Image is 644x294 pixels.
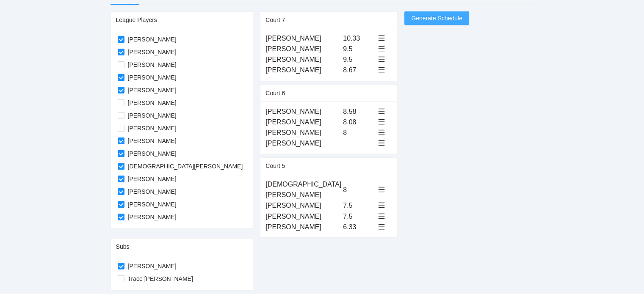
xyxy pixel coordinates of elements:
span: [PERSON_NAME] [124,136,180,146]
div: 9.5 [343,44,375,54]
span: menu [378,35,385,41]
div: [PERSON_NAME] [265,54,340,65]
div: 9.5 [343,54,375,65]
span: [PERSON_NAME] [124,60,180,69]
div: 8.58 [343,106,375,117]
span: menu [378,118,385,125]
span: menu [378,186,385,193]
div: [PERSON_NAME] [265,65,340,75]
div: [PERSON_NAME] [265,106,340,117]
span: Trace [PERSON_NAME] [124,274,196,283]
span: [PERSON_NAME] [124,73,180,82]
span: [PERSON_NAME] [124,47,180,57]
div: 10.33 [343,33,375,44]
div: 8.08 [343,117,375,127]
span: menu [378,223,385,230]
div: 8.67 [343,65,375,75]
span: menu [378,66,385,73]
div: [PERSON_NAME] [265,127,340,138]
div: Court 7 [265,12,392,28]
span: [PERSON_NAME] [124,149,180,158]
span: menu [378,45,385,52]
span: menu [378,202,385,209]
span: [PERSON_NAME] [124,85,180,95]
div: 6.33 [343,222,375,232]
div: [PERSON_NAME] [265,211,340,222]
span: [DEMOGRAPHIC_DATA][PERSON_NAME] [124,162,246,171]
span: Generate Schedule [411,14,462,23]
span: [PERSON_NAME] [124,174,180,184]
div: 8 [343,184,375,195]
span: [PERSON_NAME] [124,111,180,120]
span: menu [378,213,385,220]
div: 8 [343,127,375,138]
div: [DEMOGRAPHIC_DATA][PERSON_NAME] [265,179,340,200]
span: menu [378,108,385,115]
span: menu [378,56,385,63]
div: 7.5 [343,211,375,222]
div: [PERSON_NAME] [265,138,340,148]
div: Court 5 [265,158,392,174]
div: [PERSON_NAME] [265,222,340,232]
div: League Players [116,12,248,28]
span: menu [378,129,385,136]
span: [PERSON_NAME] [124,98,180,107]
div: [PERSON_NAME] [265,200,340,211]
span: [PERSON_NAME] [124,124,180,133]
span: menu [378,140,385,146]
div: [PERSON_NAME] [265,117,340,127]
div: Subs [116,239,248,255]
div: [PERSON_NAME] [265,44,340,54]
span: [PERSON_NAME] [124,35,180,44]
span: [PERSON_NAME] [124,187,180,196]
div: Court 6 [265,85,392,101]
button: Generate Schedule [404,11,469,25]
span: [PERSON_NAME] [124,212,180,222]
div: [PERSON_NAME] [265,33,340,44]
div: 7.5 [343,200,375,211]
span: [PERSON_NAME] [124,261,180,271]
span: [PERSON_NAME] [124,200,180,209]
